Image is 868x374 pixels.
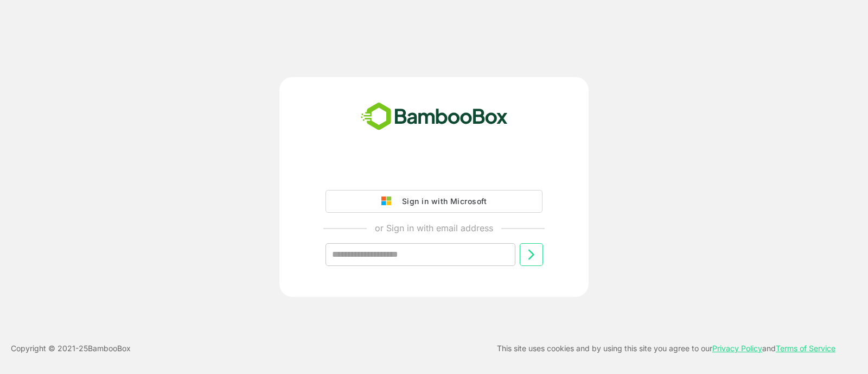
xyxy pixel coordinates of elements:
[712,344,762,353] a: Privacy Policy
[381,196,397,206] img: google
[325,190,542,213] button: Sign in with Microsoft
[375,221,493,234] p: or Sign in with email address
[776,344,835,353] a: Terms of Service
[355,99,514,135] img: bamboobox
[11,342,131,355] p: Copyright © 2021- 25 BambooBox
[397,194,487,208] div: Sign in with Microsoft
[497,342,835,355] p: This site uses cookies and by using this site you agree to our and
[320,160,548,183] iframe: Sign in with Google Button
